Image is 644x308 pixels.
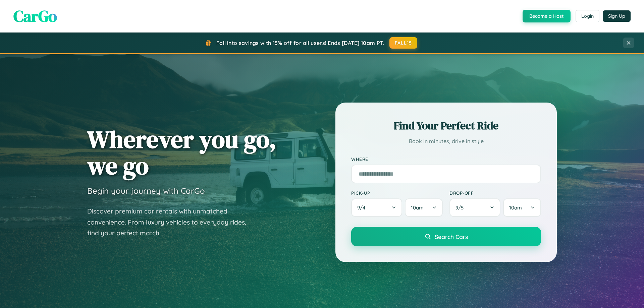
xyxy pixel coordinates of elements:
[449,190,541,196] label: Drop-off
[523,10,571,22] button: Become a Host
[435,233,468,240] span: Search Cars
[87,206,255,239] p: Discover premium car rentals with unmatched convenience. From luxury vehicles to everyday rides, ...
[449,198,500,217] button: 9/5
[576,10,599,22] button: Login
[411,204,424,211] span: 10am
[351,156,541,162] label: Where
[509,204,522,211] span: 10am
[87,126,276,179] h1: Wherever you go, we go
[389,37,418,49] button: FALL15
[216,40,384,46] span: Fall into savings with 15% off for all users! Ends [DATE] 10am PT.
[87,186,205,196] h3: Begin your journey with CarGo
[503,198,541,217] button: 10am
[405,198,443,217] button: 10am
[351,118,541,133] h2: Find Your Perfect Ride
[351,190,443,196] label: Pick-up
[455,204,467,211] span: 9 / 5
[13,5,57,27] span: CarGo
[357,204,369,211] span: 9 / 4
[351,136,541,146] p: Book in minutes, drive in style
[351,227,541,246] button: Search Cars
[603,10,631,22] button: Sign Up
[351,198,402,217] button: 9/4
